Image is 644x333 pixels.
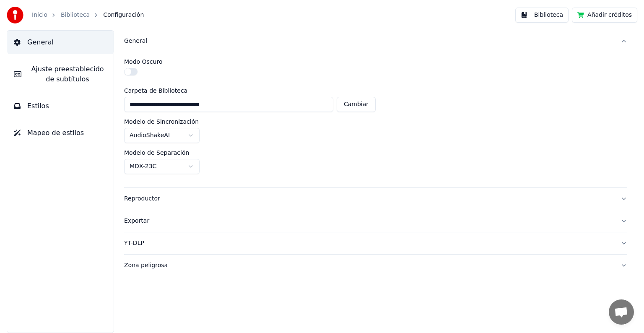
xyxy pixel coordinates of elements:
[124,195,614,203] div: Reproductor
[7,94,114,118] button: Estilos
[124,88,376,94] label: Carpeta de Biblioteca
[124,150,189,156] label: Modelo de Separación
[32,11,144,19] nav: breadcrumb
[124,59,162,65] label: Modo Oscuro
[61,11,90,19] a: Biblioteca
[124,30,627,52] button: General
[124,232,627,254] button: YT-DLP
[124,261,614,270] div: Zona peligrosa
[7,31,114,54] button: General
[7,121,114,145] button: Mapeo de estilos
[27,101,49,111] span: Estilos
[124,255,627,276] button: Zona peligrosa
[124,217,614,225] div: Exportar
[124,239,614,247] div: YT-DLP
[28,64,107,84] span: Ajuste preestablecido de subtítulos
[124,119,199,125] label: Modelo de Sincronización
[7,7,23,23] img: youka
[27,128,84,138] span: Mapeo de estilos
[103,11,144,19] span: Configuración
[124,52,627,187] div: General
[609,299,634,325] a: Chat abierto
[124,37,614,45] div: General
[27,37,54,47] span: General
[7,57,114,91] button: Ajuste preestablecido de subtítulos
[572,8,637,23] button: Añadir créditos
[32,11,47,19] a: Inicio
[124,210,627,232] button: Exportar
[124,188,627,210] button: Reproductor
[337,97,376,112] button: Cambiar
[515,8,569,23] button: Biblioteca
